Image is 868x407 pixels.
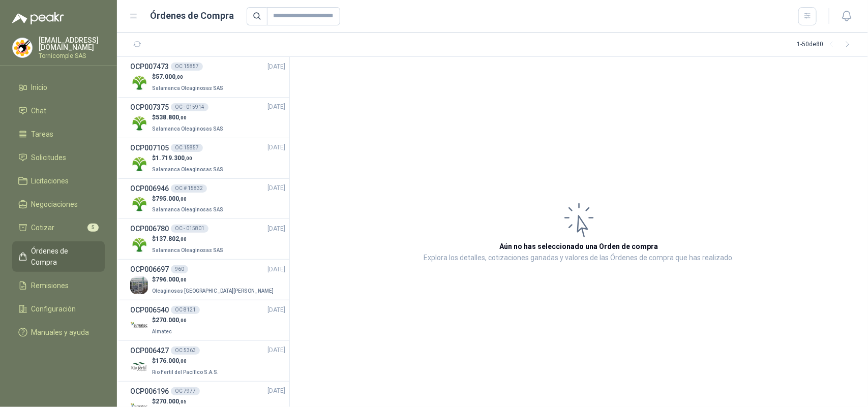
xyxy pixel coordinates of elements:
[32,129,54,140] span: Tareas
[130,358,148,375] img: Company Logo
[267,183,285,193] span: [DATE]
[156,154,192,162] span: 1.719.300
[151,9,234,23] h1: Órdenes de Compra
[185,155,192,161] span: ,00
[130,345,169,356] h3: OCP006427
[32,280,69,291] span: Remisiones
[156,276,187,283] span: 796.000
[130,74,148,91] img: Company Logo
[267,346,285,355] span: [DATE]
[130,223,169,234] h3: OCP006780
[87,224,99,232] span: 5
[130,114,148,132] img: Company Logo
[175,74,183,80] span: ,00
[130,183,285,215] a: OCP006946OC # 15832[DATE] Company Logo$795.000,00Salamanca Oleaginosas SAS
[152,275,276,285] p: $
[130,223,285,255] a: OCP006780OC - 015801[DATE] Company Logo$137.802,00Salamanca Oleaginosas SAS
[179,236,187,242] span: ,00
[130,304,169,316] h3: OCP006540
[39,53,105,59] p: Tornicomple SAS
[12,276,105,295] a: Remisiones
[152,85,223,91] span: Salamanca Oleaginosas SAS
[152,194,225,204] p: $
[152,113,225,122] p: $
[152,153,225,163] p: $
[152,316,187,325] p: $
[267,102,285,112] span: [DATE]
[267,143,285,152] span: [DATE]
[32,199,78,210] span: Negociaciones
[12,148,105,167] a: Solicitudes
[130,61,285,93] a: OCP007473OC 15857[DATE] Company Logo$57.000,00Salamanca Oleaginosas SAS
[32,245,95,268] span: Órdenes de Compra
[171,144,203,152] div: OC 15857
[12,241,105,272] a: Órdenes de Compra
[130,264,285,296] a: OCP006697960[DATE] Company Logo$796.000,00Oleaginosas [GEOGRAPHIC_DATA][PERSON_NAME]
[156,317,187,324] span: 270.000
[179,196,187,202] span: ,00
[130,155,148,173] img: Company Logo
[12,12,64,24] img: Logo peakr
[32,152,67,163] span: Solicitudes
[152,369,219,375] span: Rio Fertil del Pacífico S.A.S.
[12,323,105,342] a: Manuales y ayuda
[171,387,200,395] div: OC 7977
[12,299,105,319] a: Configuración
[130,304,285,336] a: OCP006540OC 8121[DATE] Company Logo$270.000,00Almatec
[12,78,105,97] a: Inicio
[156,195,187,202] span: 795.000
[179,358,187,364] span: ,00
[130,195,148,213] img: Company Logo
[156,114,187,121] span: 538.800
[171,225,208,233] div: OC - 015801
[171,184,207,193] div: OC # 15832
[32,105,47,116] span: Chat
[152,397,187,406] p: $
[130,142,169,153] h3: OCP007105
[267,62,285,72] span: [DATE]
[156,357,187,364] span: 176.000
[32,222,55,233] span: Cotizar
[267,305,285,315] span: [DATE]
[152,329,172,334] span: Almatec
[267,386,285,396] span: [DATE]
[130,102,169,113] h3: OCP007375
[130,61,169,72] h3: OCP007473
[152,288,274,294] span: Oleaginosas [GEOGRAPHIC_DATA][PERSON_NAME]
[13,38,32,57] img: Company Logo
[32,303,76,315] span: Configuración
[156,398,187,405] span: 270.000
[12,195,105,214] a: Negociaciones
[152,167,223,172] span: Salamanca Oleaginosas SAS
[171,62,203,71] div: OC 15857
[152,207,223,212] span: Salamanca Oleaginosas SAS
[130,345,285,377] a: OCP006427OC 5363[DATE] Company Logo$176.000,00Rio Fertil del Pacífico S.A.S.
[12,171,105,191] a: Licitaciones
[797,37,856,53] div: 1 - 50 de 80
[171,347,200,355] div: OC 5363
[32,175,69,186] span: Licitaciones
[156,73,183,80] span: 57.000
[12,124,105,144] a: Tareas
[171,306,200,314] div: OC 8121
[12,218,105,237] a: Cotizar5
[179,399,187,404] span: ,05
[171,103,208,111] div: OC - 015914
[152,126,223,132] span: Salamanca Oleaginosas SAS
[171,265,188,273] div: 960
[130,142,285,174] a: OCP007105OC 15857[DATE] Company Logo$1.719.300,00Salamanca Oleaginosas SAS
[179,277,187,283] span: ,00
[130,386,169,397] h3: OCP006196
[130,264,169,275] h3: OCP006697
[152,247,223,253] span: Salamanca Oleaginosas SAS
[130,236,148,254] img: Company Logo
[130,183,169,194] h3: OCP006946
[152,234,225,244] p: $
[179,115,187,120] span: ,00
[500,241,659,252] h3: Aún no has seleccionado una Orden de compra
[152,356,221,366] p: $
[179,318,187,323] span: ,00
[130,276,148,294] img: Company Logo
[32,327,89,338] span: Manuales y ayuda
[130,317,148,335] img: Company Logo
